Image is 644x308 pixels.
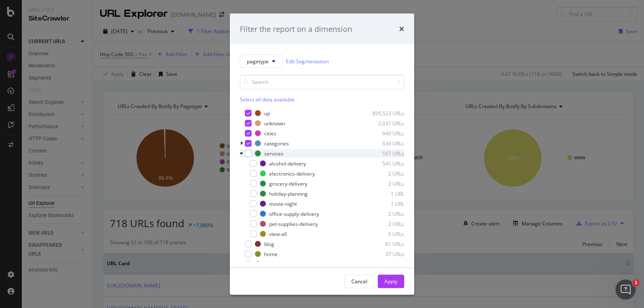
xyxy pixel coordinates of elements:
[264,240,274,247] div: blog
[264,140,289,147] div: categories
[363,160,404,167] div: 541 URLs
[351,277,367,285] div: Cancel
[264,109,270,116] div: up
[264,150,283,157] div: services
[269,220,318,227] div: pet-supplies-delivery
[344,274,374,288] button: Cancel
[264,250,278,257] div: home
[286,57,329,65] a: Edit Segmentation
[615,280,636,300] iframe: Intercom live chat
[399,23,404,34] div: times
[363,220,404,227] div: 2 URLs
[363,210,404,217] div: 2 URLs
[269,180,307,187] div: grocery-delivery
[363,150,404,157] div: 557 URLs
[363,200,404,207] div: 1 URL
[363,240,404,247] div: 81 URLs
[240,54,283,68] button: pagetype
[240,23,352,34] div: Filter the report on a dimension
[230,13,414,295] div: modal
[363,180,404,187] div: 2 URLs
[247,57,269,65] span: pagetype
[264,260,279,267] div: stores
[363,260,404,267] div: 21 URLs
[363,190,404,197] div: 1 URL
[363,250,404,257] div: 37 URLs
[384,277,397,285] div: Apply
[363,140,404,147] div: 634 URLs
[633,280,639,286] span: 1
[363,109,404,116] div: 895,523 URLs
[240,96,404,103] div: Select all data available
[264,119,285,127] div: unknown
[363,170,404,177] div: 2 URLs
[363,129,404,137] div: 949 URLs
[363,230,404,237] div: 6 URLs
[378,274,404,288] button: Apply
[269,170,315,177] div: electronics-delivery
[269,160,306,167] div: alcohol-delivery
[269,200,297,207] div: movie-night
[269,190,308,197] div: holiday-planning
[240,75,404,89] input: Search
[363,119,404,127] div: 2,031 URLs
[264,129,276,137] div: cities
[269,210,319,217] div: office-supply-delivery
[269,230,287,237] div: view-all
